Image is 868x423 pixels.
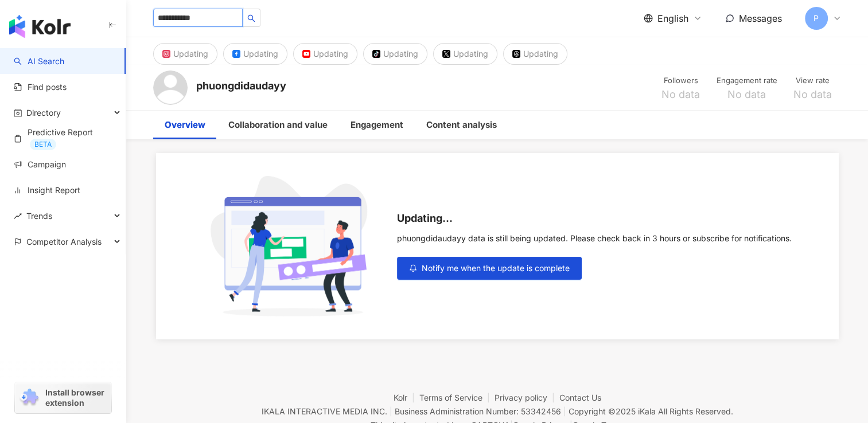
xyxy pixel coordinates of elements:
a: Privacy policy [495,393,559,402]
span: rise [14,212,22,220]
span: search [247,14,255,22]
div: Engagement [351,118,403,132]
a: Terms of Service [419,393,495,402]
div: Collaboration and value [228,118,328,132]
button: Notify me when the update is complete [397,257,582,280]
img: chrome extension [18,389,40,407]
div: Updating... [397,213,792,225]
span: Messages [739,13,782,24]
div: phuongdidaudayy data is still being updated. Please check back in 3 hours or subscribe for notifi... [397,234,792,243]
span: Trends [26,203,52,229]
div: View rate [791,75,835,87]
button: Updating [363,43,427,65]
button: Updating [503,43,567,65]
a: Find posts [14,81,67,93]
a: iKala [638,406,656,416]
span: Notify me when the update is complete [422,264,570,273]
div: Followers [659,75,703,87]
button: Updating [153,43,217,65]
button: Updating [223,43,287,65]
span: English [657,12,688,25]
a: searchAI Search [14,56,64,67]
div: phuongdidaudayy [196,79,286,93]
a: Contact Us [559,393,601,402]
div: Overview [165,118,205,132]
span: | [390,406,392,416]
span: No data [661,89,700,100]
div: Updating [313,46,348,62]
button: Updating [433,43,497,65]
a: Kolr [394,393,419,402]
div: Updating [523,46,558,62]
span: Directory [26,100,61,126]
div: Engagement rate [717,75,777,87]
span: No data [793,89,832,100]
a: Insight Report [14,185,80,196]
div: Updating [383,46,418,62]
div: Content analysis [426,118,497,132]
a: Predictive ReportBETA [14,127,116,150]
div: Business Administration Number: 53342456 [395,406,561,416]
img: KOL Avatar [153,70,188,105]
span: No data [727,89,766,100]
div: Updating [173,46,208,62]
a: Campaign [14,159,66,170]
span: | [563,406,566,416]
img: subscribe cta [203,176,383,316]
a: chrome extensionInstall browser extension [15,382,111,413]
button: Updating [293,43,357,65]
div: Updating [243,46,278,62]
span: Competitor Analysis [26,229,102,254]
div: Updating [453,46,488,62]
span: Install browser extension [45,387,108,408]
span: P [813,12,819,25]
div: Copyright © 2025 All Rights Reserved. [569,406,733,416]
div: IKALA INTERACTIVE MEDIA INC. [262,406,387,416]
img: logo [9,15,71,38]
